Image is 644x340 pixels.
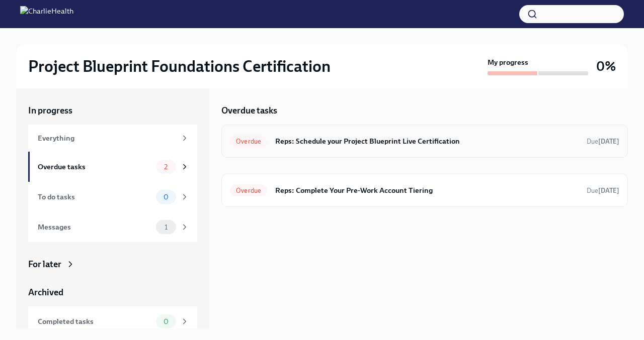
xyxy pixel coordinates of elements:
span: Due [587,187,619,194]
a: Archived [28,286,197,298]
span: September 3rd, 2025 12:00 [587,137,619,146]
a: Overdue tasks2 [28,152,197,182]
span: Overdue [230,138,267,145]
a: Completed tasks0 [28,306,197,336]
span: 0 [157,193,175,201]
a: OverdueReps: Schedule your Project Blueprint Live CertificationDue[DATE] [230,133,619,149]
h6: Reps: Complete Your Pre-Work Account Tiering [275,185,579,196]
div: For later [28,258,61,270]
h6: Reps: Schedule your Project Blueprint Live Certification [275,136,579,147]
span: Overdue [230,187,267,194]
strong: My progress [488,57,528,67]
span: September 8th, 2025 12:00 [587,186,619,195]
span: 1 [158,223,174,231]
a: For later [28,258,197,270]
div: Messages [38,221,152,233]
h5: Overdue tasks [221,104,277,117]
h3: 0% [596,57,616,75]
strong: [DATE] [598,187,619,194]
div: To do tasks [38,191,152,202]
span: 2 [158,163,174,171]
a: OverdueReps: Complete Your Pre-Work Account TieringDue[DATE] [230,182,619,198]
a: To do tasks0 [28,182,197,212]
h2: Project Blueprint Foundations Certification [28,56,331,76]
span: 0 [157,318,175,325]
span: Due [587,138,619,145]
div: Everything [38,133,176,144]
a: In progress [28,104,197,117]
div: Overdue tasks [38,161,152,172]
div: Completed tasks [38,316,152,327]
img: CharlieHealth [20,6,73,22]
strong: [DATE] [598,138,619,145]
a: Messages1 [28,212,197,242]
a: Everything [28,125,197,152]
